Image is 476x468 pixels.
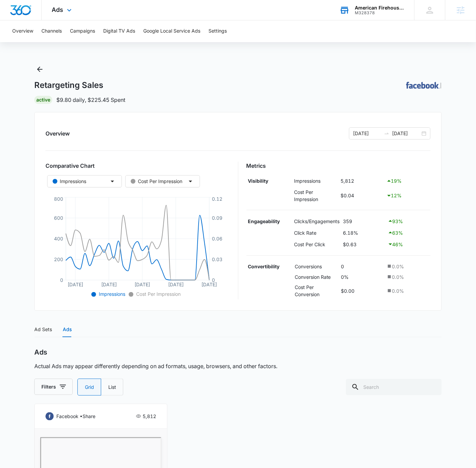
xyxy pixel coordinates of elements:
p: facebook • share [56,413,95,420]
h2: Ads [34,348,47,357]
div: account name [355,5,404,11]
button: Settings [208,20,227,42]
img: FACEBOOK [406,82,440,89]
label: List [101,379,123,396]
td: Conversion Rate [293,272,340,282]
button: Google Local Service Ads [143,20,200,42]
tspan: [DATE] [134,282,150,287]
td: Conversions [293,261,340,272]
div: 0.0 % [386,273,429,281]
td: Cost Per Click [293,238,342,250]
tspan: 600 [54,215,63,221]
td: Cost Per Impression [292,187,339,204]
input: End date [392,130,420,137]
tspan: [DATE] [68,282,83,287]
tspan: [DATE] [101,282,117,287]
td: 359 [342,216,386,227]
tspan: [DATE] [168,282,184,287]
div: Keywords by Traffic [75,40,114,44]
img: website_grey.svg [11,18,16,23]
span: to [384,131,389,136]
p: $9.80 daily , $225.45 Spent [56,96,125,104]
td: 5,812 [339,175,385,187]
div: 63 % [388,229,429,237]
tspan: 200 [54,256,63,262]
span: swap-right [384,131,389,136]
span: Cost Per Impression [135,291,181,297]
img: logo_orange.svg [11,11,16,16]
button: Filters [34,379,73,395]
div: Impressions [53,178,86,185]
td: $0.00 [340,282,385,300]
div: 0.0 % [386,263,429,270]
div: account id [355,11,404,15]
div: 12 % [386,192,429,200]
td: 0% [340,272,385,282]
tspan: 0 [60,277,63,283]
h3: Metrics [246,162,431,170]
strong: Convertibility [248,264,279,269]
input: Start date [353,130,381,137]
tspan: 800 [54,196,63,202]
tspan: 0.06 [212,236,223,241]
h3: Comparative Chart [45,162,230,170]
div: Active [34,96,52,104]
strong: Engageability [248,218,280,224]
h1: Retargeting Sales [34,80,103,90]
strong: Visibility [248,178,268,184]
td: 0 [340,261,385,272]
tspan: 0.09 [212,215,223,221]
button: Digital TV Ads [103,20,135,42]
button: Cost Per Impression [125,175,200,187]
p: Actual Ads may appear differently depending on ad formats, usage, browsers, and other factors. [34,362,277,371]
div: 19 % [386,177,429,185]
img: tab_domain_overview_orange.svg [18,39,24,45]
button: Channels [41,20,62,42]
td: 6.18% [342,227,386,238]
div: 93 % [388,217,429,225]
tspan: 0 [212,277,215,283]
tspan: 0.12 [212,196,223,202]
tspan: [DATE] [202,282,217,287]
button: Impressions [47,175,122,187]
button: Overview [12,20,33,42]
td: Clicks/Engagements [293,216,342,227]
div: Ad Sets [34,326,52,333]
div: Ads [63,326,72,333]
label: Grid [77,379,101,396]
td: $0.04 [339,187,385,204]
td: Click Rate [293,227,342,238]
button: Back [34,64,45,75]
p: | [440,82,442,89]
input: Search [346,379,442,395]
button: Campaigns [70,20,95,42]
span: Impressions [97,291,125,297]
td: $0.63 [342,238,386,250]
h2: Overview [45,129,70,138]
div: Domain Overview [26,40,61,44]
div: Domain: [DOMAIN_NAME] [18,18,75,23]
span: Ads [52,6,63,13]
td: Cost Per Conversion [293,282,340,300]
img: facebook [45,412,54,420]
div: Cost Per Impression [131,178,182,185]
p: 5,812 [143,413,156,420]
td: Impressions [292,175,339,187]
tspan: 400 [54,236,63,241]
img: tab_keywords_by_traffic_grey.svg [68,39,73,45]
tspan: 0.03 [212,256,223,262]
div: 0.0 % [386,287,429,294]
div: v 4.0.25 [19,11,33,16]
div: 46 % [388,240,429,248]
